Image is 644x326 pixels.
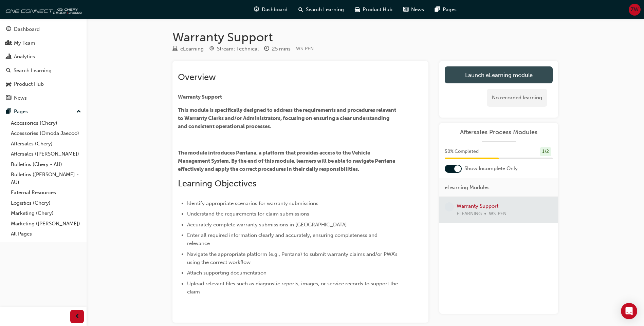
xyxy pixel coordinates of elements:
div: My Team [14,39,35,47]
span: search-icon [298,5,303,14]
a: car-iconProduct Hub [349,3,398,17]
h1: Warranty Support [172,30,558,45]
div: Analytics [14,53,35,61]
span: 50 % Completed [445,148,479,156]
button: Pages [3,105,84,118]
a: Bulletins (Chery - AU) [8,159,84,170]
div: 1 / 2 [540,147,551,156]
a: Aftersales ([PERSON_NAME]) [8,149,84,159]
div: News [14,94,27,102]
a: My Team [3,37,84,49]
span: This module is specifically designed to address the requirements and procedures relevant to Warra... [178,107,397,129]
div: Duration [264,45,291,53]
img: oneconnect [3,3,81,16]
div: No recorded learning [487,89,547,107]
span: Search Learning [306,6,344,14]
button: DashboardMy TeamAnalyticsSearch LearningProduct HubNews [3,22,84,105]
a: Analytics [3,50,84,63]
span: car-icon [6,81,11,87]
span: Enter all required information clearly and accurately, ensuring completeness and relevance [187,232,379,246]
div: Pages [14,108,28,116]
span: Show Incomplete Only [464,165,518,172]
span: prev-icon [75,312,80,321]
span: up-icon [76,107,81,116]
span: learningRecordVerb_NONE-icon [445,202,454,211]
div: eLearning [180,45,204,53]
a: Search Learning [3,64,84,77]
span: people-icon [6,40,11,46]
div: Search Learning [14,67,52,75]
a: Launch eLearning module [445,66,553,83]
a: Marketing ([PERSON_NAME]) [8,219,84,229]
div: Dashboard [14,25,40,33]
a: search-iconSearch Learning [293,3,349,17]
span: target-icon [209,46,214,52]
a: Bulletins ([PERSON_NAME] - AU) [8,169,84,187]
a: news-iconNews [398,3,429,17]
span: guage-icon [6,26,11,33]
div: Open Intercom Messenger [621,303,637,319]
span: News [411,6,424,14]
span: ZW [631,6,639,14]
a: Accessories (Omoda Jaecoo) [8,128,84,139]
span: search-icon [6,68,11,74]
a: Aftersales (Chery) [8,139,84,149]
span: eLearning Modules [445,184,490,191]
span: Warranty Support [178,94,222,100]
span: Product Hub [363,6,392,14]
span: Pages [443,6,457,14]
div: Product Hub [14,80,44,88]
span: Attach supporting documentation [187,270,266,276]
a: Logistics (Chery) [8,198,84,208]
a: pages-iconPages [429,3,462,17]
a: Accessories (Chery) [8,118,84,128]
span: car-icon [355,5,360,14]
span: Upload relevant files such as diagnostic reports, images, or service records to support the claim [187,281,399,295]
a: All Pages [8,229,84,239]
a: News [3,92,84,104]
span: pages-icon [6,109,11,115]
div: Stream [209,45,259,53]
div: Type [172,45,204,53]
span: learningResourceType_ELEARNING-icon [172,46,178,52]
span: Understand the requirements for claim submissions [187,211,309,217]
a: External Resources [8,187,84,198]
span: pages-icon [435,5,440,14]
span: news-icon [403,5,408,14]
a: Product Hub [3,78,84,90]
span: Identify appropriate scenarios for warranty submissions [187,200,318,206]
span: Accurately complete warranty submissions in [GEOGRAPHIC_DATA] [187,222,347,228]
span: clock-icon [264,46,269,52]
a: guage-iconDashboard [249,3,293,17]
span: Learning resource code [296,46,314,52]
a: Dashboard [3,23,84,36]
button: ZW [629,4,641,16]
span: chart-icon [6,54,11,60]
span: Dashboard [262,6,288,14]
div: Stream: Technical [217,45,259,53]
a: Marketing (Chery) [8,208,84,219]
span: The module introduces Pentana, a platform that provides access to the Vehicle Management System. ... [178,150,396,172]
div: 25 mins [272,45,291,53]
span: Navigate the appropriate platform (e.g., Pentana) to submit warranty claims and/or PWA's using th... [187,251,399,265]
a: Aftersales Process Modules [445,128,553,136]
span: news-icon [6,95,11,101]
span: Overview [178,72,216,82]
span: Learning Objectives [178,178,256,189]
span: guage-icon [254,5,259,14]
